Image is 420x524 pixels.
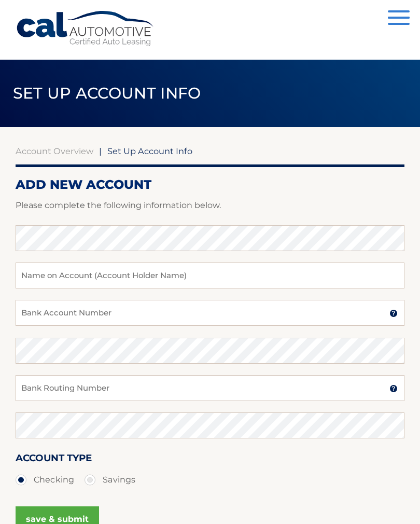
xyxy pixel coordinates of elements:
label: Account Type [16,450,92,470]
input: Bank Account Number [16,300,404,326]
label: Checking [16,470,74,490]
input: Bank Routing Number [16,375,404,401]
span: Set Up Account Info [107,146,192,156]
span: | [99,146,102,156]
input: Name on Account (Account Holder Name) [16,263,404,288]
a: Account Overview [16,146,93,156]
label: Savings [85,470,135,490]
img: tooltip.svg [389,309,398,318]
span: Set Up Account Info [13,84,201,103]
button: Menu [388,10,410,27]
img: tooltip.svg [389,384,398,393]
h2: ADD NEW ACCOUNT [16,177,404,192]
p: Please complete the following information below. [16,198,404,213]
a: Cal Automotive [16,10,156,47]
